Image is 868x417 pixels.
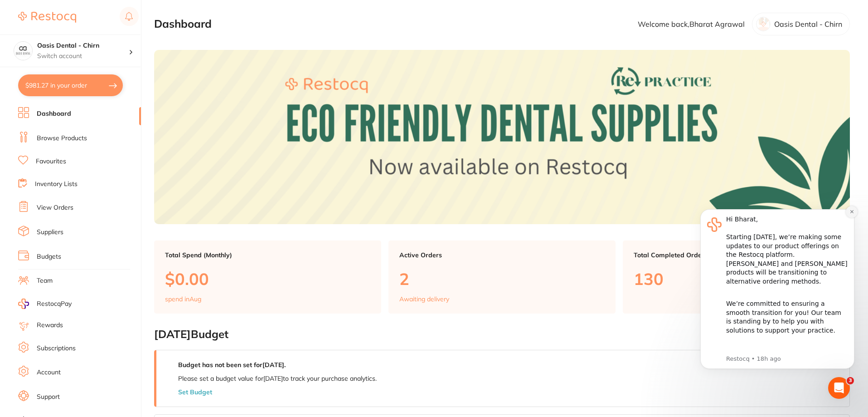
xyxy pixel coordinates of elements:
a: Account [37,368,61,377]
h4: Oasis Dental - Chirn [37,41,129,50]
img: Restocq Logo [18,12,76,23]
a: Favourites [36,157,66,166]
p: $0.00 [165,270,370,288]
a: Suppliers [37,228,63,237]
a: Team [37,276,53,285]
a: Inventory Lists [35,180,78,189]
a: Browse Products [37,134,87,143]
img: Oasis Dental - Chirn [14,42,32,60]
h2: [DATE] Budget [154,328,850,341]
span: 3 [847,377,854,384]
div: Simply reply to this message and we’ll be in touch to guide you through these next steps. We are ... [39,144,161,198]
p: Welcome back, Bharat Agrawal [638,20,745,28]
p: Awaiting delivery [399,295,449,303]
a: Active Orders2Awaiting delivery [388,240,616,314]
h2: Dashboard [154,18,212,30]
a: Restocq Logo [18,7,76,28]
p: Total Completed Orders [634,251,839,259]
p: spend in Aug [165,295,201,303]
p: Please set a budget value for [DATE] to track your purchase analytics. [178,375,377,382]
img: Dashboard [154,50,850,224]
a: Rewards [37,321,63,330]
button: Set Budget [178,388,212,396]
button: $981.27 in your order [18,74,123,96]
span: RestocqPay [37,299,72,309]
a: Subscriptions [37,344,76,353]
iframe: Intercom live chat [828,377,850,399]
p: Switch account [37,52,129,61]
p: Oasis Dental - Chirn [774,20,842,28]
a: RestocqPay [18,299,72,309]
a: Budgets [37,252,61,261]
p: Total Spend (Monthly) [165,251,370,259]
img: RestocqPay [18,299,29,309]
p: 130 [634,270,839,288]
p: Message from Restocq, sent 18h ago [39,159,161,167]
p: Active Orders [399,251,605,259]
a: Support [37,392,60,402]
a: Total Spend (Monthly)$0.00spend inAug [154,240,381,314]
p: 2 [399,270,605,288]
a: Total Completed Orders130 [623,240,850,314]
button: Dismiss notification [159,10,171,22]
strong: Budget has not been set for [DATE] . [178,361,286,369]
a: Dashboard [37,109,71,118]
iframe: Intercom notifications message [687,196,868,392]
a: View Orders [37,203,73,212]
